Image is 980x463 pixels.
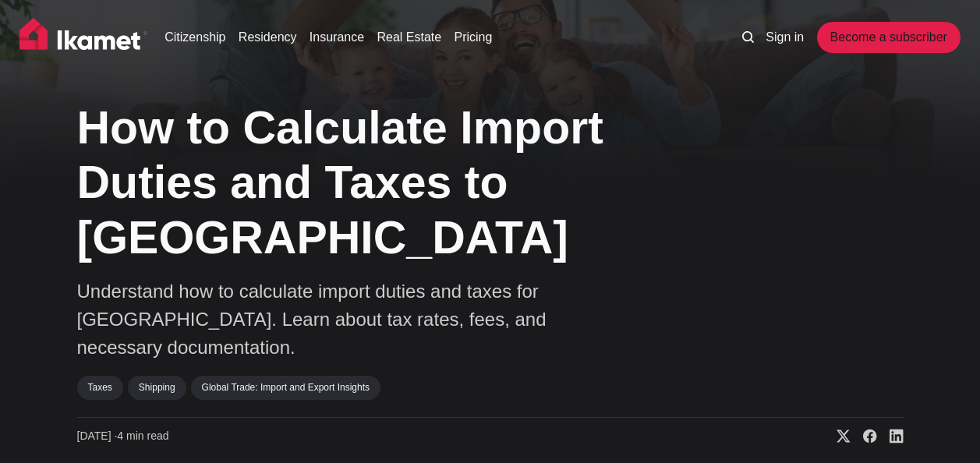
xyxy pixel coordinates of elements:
[310,28,364,47] a: Insurance
[851,429,877,444] a: Share on Facebook
[239,28,297,47] a: Residency
[191,376,380,399] a: Global Trade: Import and Export Insights
[766,28,804,47] a: Sign in
[77,429,169,444] time: 4 min read
[19,18,147,57] img: Ikamet home
[824,429,851,444] a: Share on X
[377,28,441,47] a: Real Estate
[165,28,225,47] a: Citizenship
[128,376,186,399] a: Shipping
[455,28,493,47] a: Pricing
[77,101,701,266] h1: How to Calculate Import Duties and Taxes to [GEOGRAPHIC_DATA]
[877,429,904,444] a: Share on Linkedin
[77,376,123,399] a: Taxes
[817,22,961,53] a: Become a subscriber
[77,277,623,362] p: Understand how to calculate import duties and taxes for [GEOGRAPHIC_DATA]. Learn about tax rates,...
[77,429,118,442] span: [DATE] ∙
